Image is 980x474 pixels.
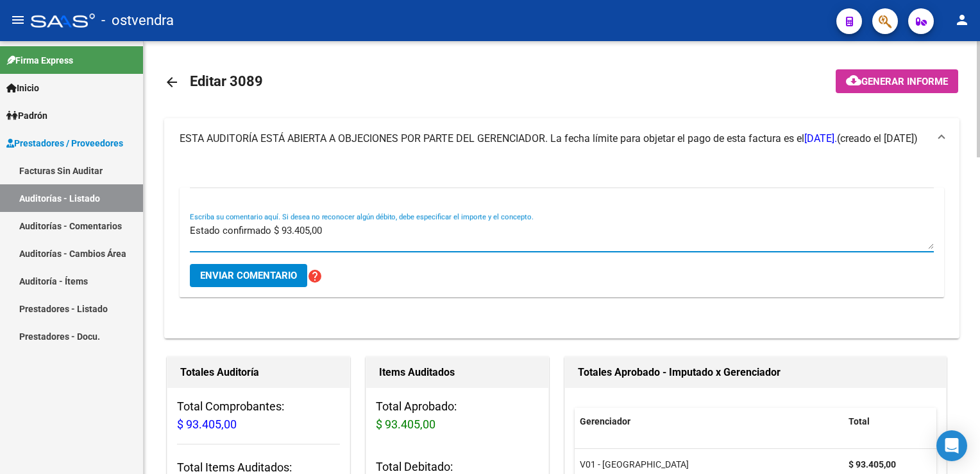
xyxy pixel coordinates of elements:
span: Prestadores / Proveedores [6,136,123,150]
span: Editar 3089 [190,73,263,89]
h3: Total Aprobado: [376,398,539,434]
button: Generar informe [836,69,958,93]
mat-icon: help [307,268,323,284]
mat-icon: menu [10,12,26,28]
span: (creado el [DATE]) [837,132,918,146]
strong: $ 93.405,00 [849,459,896,470]
h1: Items Auditados [379,362,536,383]
span: Inicio [6,81,39,95]
span: $ 93.405,00 [376,417,435,431]
mat-expansion-panel-header: ESTA AUDITORÍA ESTÁ ABIERTA A OBJECIONES POR PARTE DEL GERENCIADOR. La fecha límite para objetar ... [164,118,959,159]
h3: Total Comprobantes: [177,398,340,434]
span: - ostvendra [101,6,174,35]
h1: Totales Auditoría [180,362,337,383]
mat-icon: arrow_back [164,75,180,90]
span: Generar informe [861,76,948,87]
datatable-header-cell: Gerenciador [575,408,843,435]
span: V01 - [GEOGRAPHIC_DATA] [580,459,689,470]
span: Gerenciador [580,416,630,426]
h1: Totales Aprobado - Imputado x Gerenciador [578,362,933,383]
mat-icon: person [954,12,970,28]
span: ESTA AUDITORÍA ESTÁ ABIERTA A OBJECIONES POR PARTE DEL GERENCIADOR. La fecha límite para objetar ... [180,132,837,145]
span: Padrón [6,109,47,123]
span: Firma Express [6,53,73,67]
datatable-header-cell: Total [843,408,927,435]
span: Enviar comentario [200,270,297,281]
mat-icon: cloud_download [846,73,861,88]
button: Enviar comentario [190,264,307,287]
span: Total [849,416,870,426]
div: ESTA AUDITORÍA ESTÁ ABIERTA A OBJECIONES POR PARTE DEL GERENCIADOR. La fecha límite para objetar ... [164,159,959,338]
span: [DATE]. [804,132,837,145]
div: Open Intercom Messenger [936,430,967,461]
span: $ 93.405,00 [177,417,237,431]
